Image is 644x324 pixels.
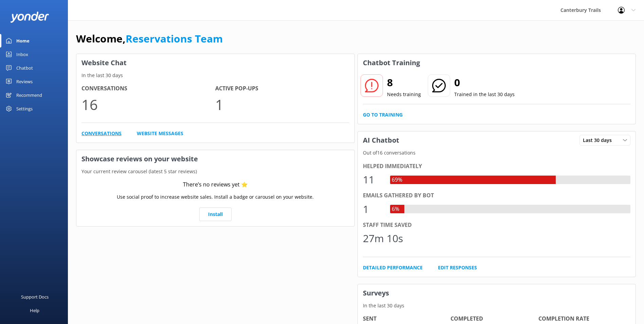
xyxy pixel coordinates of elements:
[454,91,515,98] p: Trained in the last 30 days
[81,84,215,93] h4: Conversations
[199,208,232,221] a: Install
[183,180,248,189] div: There’s no reviews yet ⭐
[16,48,28,61] div: Inbox
[363,191,631,200] div: Emails gathered by bot
[16,75,33,88] div: Reviews
[358,149,636,157] p: Out of 16 conversations
[81,130,122,137] a: Conversations
[438,264,477,271] a: Edit Responses
[76,168,354,175] p: Your current review carousel (latest 5 star reviews)
[358,54,425,72] h3: Chatbot Training
[16,61,33,75] div: Chatbot
[76,150,354,168] h3: Showcase reviews on your website
[387,74,421,91] h2: 8
[390,205,401,214] div: 6%
[363,111,403,119] a: Go to Training
[16,102,33,115] div: Settings
[387,91,421,98] p: Needs training
[16,88,42,102] div: Recommend
[76,72,354,79] p: In the last 30 days
[363,230,403,247] div: 27m 10s
[76,31,223,47] h1: Welcome,
[450,314,538,323] h4: Completed
[76,54,354,72] h3: Website Chat
[538,314,626,323] h4: Completion Rate
[215,93,349,116] p: 1
[10,12,49,23] img: yonder-white-logo.png
[358,284,636,302] h3: Surveys
[363,201,383,217] div: 1
[363,314,451,323] h4: Sent
[21,290,49,304] div: Support Docs
[454,74,515,91] h2: 0
[137,130,183,137] a: Website Messages
[363,221,631,230] div: Staff time saved
[16,34,30,48] div: Home
[363,172,383,188] div: 11
[117,193,314,201] p: Use social proof to increase website sales. Install a badge or carousel on your website.
[363,162,631,171] div: Helped immediately
[363,264,423,271] a: Detailed Performance
[215,84,349,93] h4: Active Pop-ups
[390,176,404,184] div: 69%
[583,137,616,144] span: Last 30 days
[126,32,223,46] a: Reservations Team
[30,304,39,317] div: Help
[358,131,404,149] h3: AI Chatbot
[81,93,215,116] p: 16
[358,302,636,309] p: In the last 30 days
